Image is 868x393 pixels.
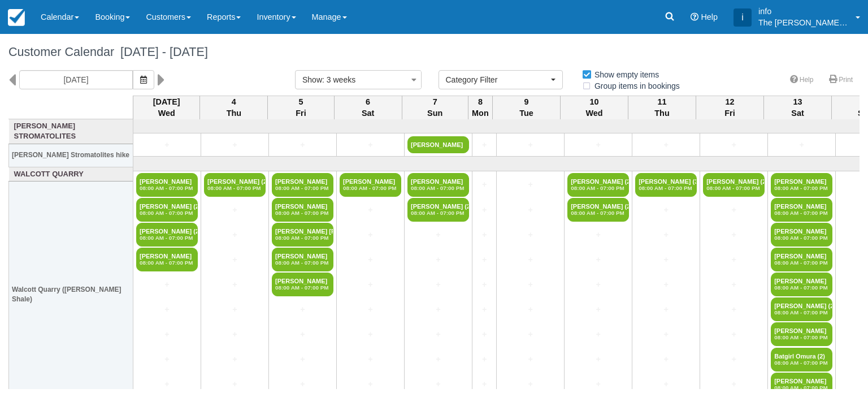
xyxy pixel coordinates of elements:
[340,254,401,266] a: +
[774,360,829,366] em: 08:00 AM - 07:00 PM
[771,273,832,296] a: [PERSON_NAME]08:00 AM - 07:00 PM
[136,198,198,222] a: [PERSON_NAME] (2)08:00 AM - 07:00 PM
[774,309,829,316] em: 08:00 AM - 07:00 PM
[200,96,268,119] th: 4 Thu
[581,66,666,83] label: Show empty items
[340,173,401,197] a: [PERSON_NAME]08:00 AM - 07:00 PM
[8,9,25,26] img: checkfront-main-nav-mini-logo.png
[771,297,832,321] a: [PERSON_NAME] (2)08:00 AM - 07:00 PM
[500,378,561,390] a: +
[475,378,493,390] a: +
[133,96,200,119] th: [DATE] Wed
[822,72,860,88] a: Print
[275,210,330,217] em: 08:00 AM - 07:00 PM
[567,279,629,291] a: +
[136,304,198,316] a: +
[567,329,629,340] a: +
[204,353,266,365] a: +
[411,185,466,192] em: 08:00 AM - 07:00 PM
[771,348,832,372] a: Batgirl Omura (2)08:00 AM - 07:00 PM
[136,248,198,271] a: [PERSON_NAME]08:00 AM - 07:00 PM
[136,329,198,340] a: +
[204,254,266,266] a: +
[136,353,198,365] a: +
[302,75,322,84] span: Show
[343,185,398,192] em: 08:00 AM - 07:00 PM
[703,254,765,266] a: +
[407,229,469,241] a: +
[407,378,469,390] a: +
[635,229,697,241] a: +
[407,329,469,340] a: +
[635,173,697,197] a: [PERSON_NAME] (3)08:00 AM - 07:00 PM
[500,254,561,266] a: +
[706,185,761,192] em: 08:00 AM - 07:00 PM
[628,96,696,119] th: 11 Thu
[493,96,561,119] th: 9 Tue
[439,70,563,89] button: Category Filter
[204,378,266,390] a: +
[207,185,262,192] em: 08:00 AM - 07:00 PM
[340,353,401,365] a: +
[703,139,765,151] a: +
[340,329,401,340] a: +
[771,173,832,197] a: [PERSON_NAME]08:00 AM - 07:00 PM
[703,204,765,216] a: +
[407,136,469,153] a: [PERSON_NAME]
[774,185,829,192] em: 08:00 AM - 07:00 PM
[500,279,561,291] a: +
[567,173,629,197] a: [PERSON_NAME] (2)08:00 AM - 07:00 PM
[703,304,765,316] a: +
[340,229,401,241] a: +
[8,45,860,59] h1: Customer Calendar
[475,139,493,151] a: +
[204,329,266,340] a: +
[561,96,628,119] th: 10 Wed
[771,139,832,151] a: +
[475,279,493,291] a: +
[272,198,333,222] a: [PERSON_NAME]08:00 AM - 07:00 PM
[272,304,333,316] a: +
[691,13,698,21] i: Help
[703,353,765,365] a: +
[12,121,131,142] a: [PERSON_NAME] Stromatolites
[140,210,194,217] em: 08:00 AM - 07:00 PM
[340,139,401,151] a: +
[701,12,718,21] span: Help
[774,260,829,266] em: 08:00 AM - 07:00 PM
[635,254,697,266] a: +
[114,45,208,59] span: [DATE] - [DATE]
[204,173,266,197] a: [PERSON_NAME] (2)08:00 AM - 07:00 PM
[468,96,492,119] th: 8 Mon
[635,279,697,291] a: +
[774,210,829,217] em: 08:00 AM - 07:00 PM
[340,304,401,316] a: +
[703,229,765,241] a: +
[567,254,629,266] a: +
[140,185,194,192] em: 08:00 AM - 07:00 PM
[136,139,198,151] a: +
[275,284,330,291] em: 08:00 AM - 07:00 PM
[475,179,493,191] a: +
[204,204,266,216] a: +
[322,75,355,84] span: : 3 weeks
[696,96,764,119] th: 12 Fri
[407,173,469,197] a: [PERSON_NAME]08:00 AM - 07:00 PM
[295,70,422,89] button: Show: 3 weeks
[500,353,561,365] a: +
[204,229,266,241] a: +
[140,235,194,241] em: 08:00 AM - 07:00 PM
[771,322,832,346] a: [PERSON_NAME]08:00 AM - 07:00 PM
[272,329,333,340] a: +
[581,77,687,94] label: Group items in bookings
[639,185,693,192] em: 08:00 AM - 07:00 PM
[758,17,849,28] p: The [PERSON_NAME] Shale Geoscience Foundation
[774,385,829,391] em: 08:00 AM - 07:00 PM
[475,229,493,241] a: +
[275,235,330,241] em: 08:00 AM - 07:00 PM
[500,139,561,151] a: +
[635,139,697,151] a: +
[204,304,266,316] a: +
[771,198,832,222] a: [PERSON_NAME]08:00 AM - 07:00 PM
[340,204,401,216] a: +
